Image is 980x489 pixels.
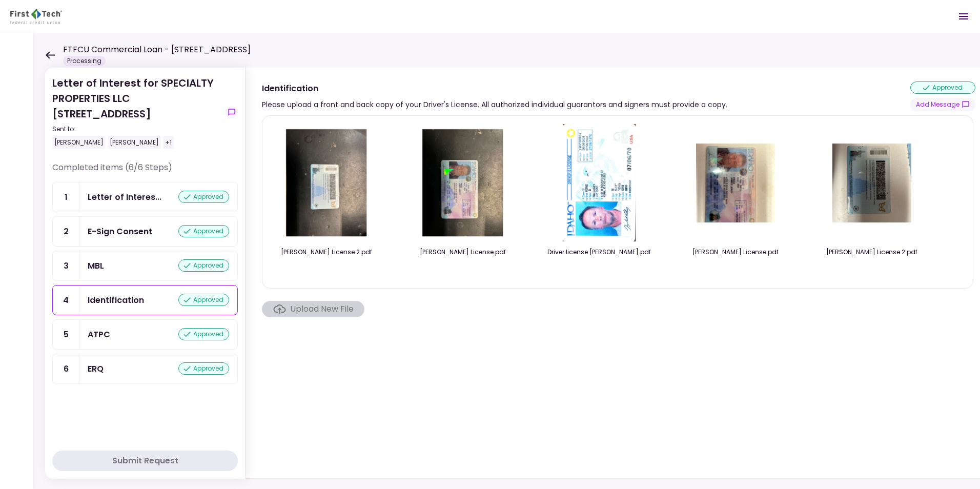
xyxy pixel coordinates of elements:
a: 2E-Sign Consentapproved [52,216,238,247]
div: Please upload a front and back copy of your Driver's License. All authorized individual guarantor... [262,98,727,111]
div: Submit Request [112,455,178,467]
div: ATPC [88,328,110,341]
a: 6ERQapproved [52,354,238,384]
div: Jim License 2.pdf [818,248,926,257]
button: Submit Request [52,451,238,471]
div: approved [178,328,229,340]
div: Jim License 2.pdf [273,248,380,257]
div: Identification [88,294,144,307]
div: Driver license Scot.pdf [545,248,653,257]
div: 1 [53,182,79,212]
img: Partner icon [10,9,62,24]
div: 4 [53,286,79,315]
span: Click here to upload the required document [262,301,364,317]
div: Sent to: [52,125,221,134]
div: approved [178,362,229,375]
div: approved [178,191,229,203]
div: Completed items (6/6 Steps) [52,161,238,182]
div: Letter of Interest for SPECIALTY PROPERTIES LLC [STREET_ADDRESS] [52,75,221,149]
div: 6 [53,354,79,383]
div: Jim License.pdf [682,248,789,257]
div: approved [178,225,229,237]
div: E-Sign Consent [88,225,152,238]
div: Letter of Interest [88,191,161,203]
div: 3 [53,251,79,280]
div: ERQ [88,362,104,375]
div: approved [178,259,229,272]
div: approved [178,294,229,306]
div: approved [910,81,975,94]
div: [PERSON_NAME] [108,136,161,149]
a: 5ATPCapproved [52,319,238,350]
div: Identification [262,82,727,95]
a: 3MBLapproved [52,251,238,281]
div: MBL [88,259,104,272]
a: 1Letter of Interestapproved [52,182,238,212]
div: +1 [163,136,174,149]
div: Jim License.pdf [409,248,517,257]
a: 4Identificationapproved [52,285,238,315]
button: show-messages [910,98,975,111]
div: 5 [53,320,79,349]
button: show-messages [226,106,238,118]
div: [PERSON_NAME] [52,136,106,149]
h1: FTFCU Commercial Loan - [STREET_ADDRESS] [63,44,251,56]
button: Open menu [951,4,976,29]
div: 2 [53,217,79,246]
div: Processing [63,56,106,66]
